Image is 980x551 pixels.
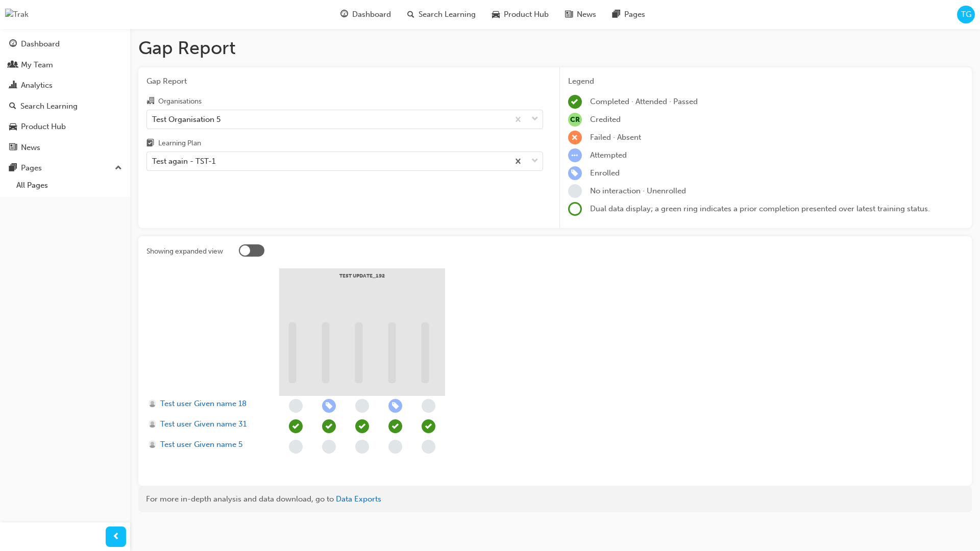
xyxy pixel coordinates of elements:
button: TG [957,6,975,23]
span: Test user Given name 18 [160,398,247,410]
span: learningRecordVerb_ATTEMPT-icon [568,148,582,162]
span: Enrolled [590,168,620,178]
span: learningplan-icon [146,139,154,148]
span: learningRecordVerb_COMPLETE-icon [355,419,369,433]
span: learningRecordVerb_ENROLL-icon [322,399,336,413]
h1: Gap Report [138,37,972,59]
div: Learning Plan [158,138,201,148]
span: Test user Given name 31 [160,418,247,430]
span: pages-icon [612,8,620,21]
span: learningRecordVerb_NONE-icon [355,440,369,454]
span: Pages [624,9,645,20]
button: Pages [4,159,126,178]
div: News [21,142,40,154]
span: news-icon [565,8,573,21]
span: organisation-icon [146,97,154,106]
div: Product Hub [21,121,66,133]
span: learningRecordVerb_COMPLETE-icon [388,419,402,433]
div: For more in-depth analysis and data download, go to [146,493,964,505]
div: Showing expanded view [146,246,223,257]
span: learningRecordVerb_ENROLL-icon [568,166,582,180]
div: Test again - TST-1 [152,156,215,167]
span: learningRecordVerb_NONE-icon [568,184,582,198]
span: learningRecordVerb_COMPLETE-icon [289,419,303,433]
span: news-icon [9,143,17,153]
a: All Pages [12,178,126,193]
div: Test Organisation 5 [152,113,220,125]
a: Test user Given name 18 [149,398,269,410]
a: My Team [4,56,126,74]
span: Completed · Attended · Passed [590,97,698,106]
span: learningRecordVerb_COMPLETE-icon [568,95,582,109]
span: learningRecordVerb_COMPLETE-icon [322,419,336,433]
span: chart-icon [9,81,17,90]
span: learningRecordVerb_NONE-icon [355,399,369,413]
span: learningRecordVerb_NONE-icon [289,440,303,454]
a: Product Hub [4,117,126,136]
a: search-iconSearch Learning [399,4,484,25]
div: Dashboard [21,38,60,50]
span: search-icon [9,102,16,111]
a: news-iconNews [557,4,604,25]
span: Search Learning [419,9,476,20]
a: Search Learning [4,97,126,116]
span: pages-icon [9,164,17,173]
div: Legend [568,76,964,87]
div: test update_192 [279,268,445,294]
span: prev-icon [112,531,120,543]
span: search-icon [407,8,414,21]
span: learningRecordVerb_COMPLETE-icon [422,419,435,433]
span: Failed · Absent [590,133,641,142]
span: Dual data display; a green ring indicates a prior completion presented over latest training status. [590,204,930,213]
span: learningRecordVerb_NONE-icon [422,399,435,413]
span: car-icon [9,122,17,132]
span: News [577,9,596,20]
span: TG [961,9,971,20]
a: Dashboard [4,35,126,54]
span: Credited [590,115,621,124]
span: learningRecordVerb_NONE-icon [322,440,336,454]
span: Attempted [590,151,627,160]
div: Organisations [158,96,202,107]
a: Test user Given name 5 [149,439,269,450]
span: learningRecordVerb_NONE-icon [422,440,435,454]
img: Trak [5,9,29,20]
a: pages-iconPages [604,4,653,25]
span: learningRecordVerb_FAIL-icon [568,131,582,144]
a: News [4,138,126,157]
div: Pages [21,162,42,174]
a: Analytics [4,76,126,95]
a: guage-iconDashboard [332,4,399,25]
span: Test user Given name 5 [160,439,242,450]
span: No interaction · Unenrolled [590,186,686,195]
span: guage-icon [9,40,17,49]
span: learningRecordVerb_ENROLL-icon [388,399,402,413]
span: Product Hub [504,9,549,20]
span: learningRecordVerb_NONE-icon [289,399,303,413]
span: learningRecordVerb_NONE-icon [388,440,402,454]
span: Gap Report [146,76,543,87]
span: Dashboard [352,9,391,20]
div: Search Learning [20,101,78,112]
span: down-icon [531,113,538,126]
a: Test user Given name 31 [149,418,269,430]
span: guage-icon [340,8,348,21]
span: car-icon [492,8,500,21]
div: DashboardMy TeamAnalyticsSearch LearningProduct HubNews [4,35,126,157]
span: people-icon [9,61,17,70]
a: car-iconProduct Hub [484,4,557,25]
span: null-icon [568,113,582,127]
a: Data Exports [336,494,381,504]
span: down-icon [531,155,538,168]
span: up-icon [115,162,122,175]
div: My Team [21,59,53,71]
